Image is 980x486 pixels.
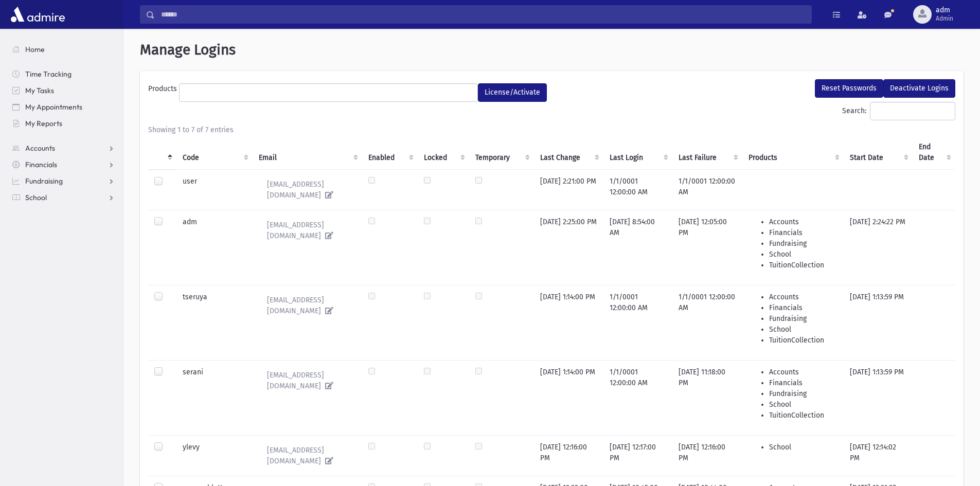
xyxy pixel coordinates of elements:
span: Financials [25,160,57,169]
button: Reset Passwords [815,79,883,98]
td: [DATE] 12:16:00 PM [534,435,604,476]
td: tseruya [176,285,253,360]
li: TuitionCollection [769,410,838,421]
th: Enabled : activate to sort column ascending [362,135,417,170]
th: Last Login : activate to sort column ascending [603,135,672,170]
span: Home [25,45,45,54]
img: AdmirePro [8,4,67,25]
td: [DATE] 12:05:00 PM [672,210,743,285]
label: Products [148,83,179,98]
a: [EMAIL_ADDRESS][DOMAIN_NAME] [259,442,356,470]
input: Search: [870,102,955,120]
th: Code : activate to sort column ascending [176,135,253,170]
label: Search: [842,102,955,120]
td: 1/1/0001 12:00:00 AM [672,169,743,210]
li: Financials [769,377,838,388]
li: Fundraising [769,388,838,399]
li: Fundraising [769,313,838,324]
li: TuitionCollection [769,335,838,346]
li: Accounts [769,367,838,377]
a: Financials [4,156,123,173]
li: Fundraising [769,238,838,249]
td: [DATE] 1:13:59 PM [844,285,913,360]
li: School [769,399,838,410]
a: Accounts [4,140,123,156]
span: adm [936,6,953,14]
td: [DATE] 12:16:00 PM [672,435,743,476]
a: My Reports [4,115,123,132]
th: Email : activate to sort column ascending [253,135,362,170]
a: Home [4,41,123,58]
td: adm [176,210,253,285]
a: [EMAIL_ADDRESS][DOMAIN_NAME] [259,176,356,204]
td: 1/1/0001 12:00:00 AM [672,285,743,360]
a: My Tasks [4,82,123,99]
li: Accounts [769,292,838,302]
td: user [176,169,253,210]
th: Temporary : activate to sort column ascending [469,135,534,170]
td: [DATE] 8:54:00 AM [603,210,672,285]
td: [DATE] 1:14:00 PM [534,285,604,360]
div: Showing 1 to 7 of 7 entries [148,124,955,135]
a: My Appointments [4,99,123,115]
li: Financials [769,227,838,238]
td: serani [176,360,253,435]
td: ylevy [176,435,253,476]
span: Time Tracking [25,69,72,79]
li: School [769,442,838,453]
span: Admin [936,14,953,23]
th: End Date : activate to sort column ascending [913,135,955,170]
li: Accounts [769,217,838,227]
span: My Tasks [25,86,54,95]
li: School [769,249,838,260]
li: TuitionCollection [769,260,838,271]
th: Locked : activate to sort column ascending [418,135,469,170]
td: [DATE] 1:13:59 PM [844,360,913,435]
th: Last Change : activate to sort column ascending [534,135,604,170]
span: Accounts [25,143,55,153]
th: Last Failure : activate to sort column ascending [672,135,743,170]
td: 1/1/0001 12:00:00 AM [603,285,672,360]
li: Financials [769,302,838,313]
td: [DATE] 2:24:22 PM [844,210,913,285]
a: School [4,189,123,206]
td: 1/1/0001 12:00:00 AM [603,169,672,210]
button: License/Activate [478,83,547,102]
h1: Manage Logins [140,41,964,59]
th: : activate to sort column descending [148,135,176,170]
td: [DATE] 11:18:00 PM [672,360,743,435]
a: Fundraising [4,173,123,189]
a: [EMAIL_ADDRESS][DOMAIN_NAME] [259,367,356,394]
a: Time Tracking [4,66,123,82]
input: Search [155,5,811,24]
th: Products : activate to sort column ascending [742,135,844,170]
span: My Reports [25,119,62,128]
li: School [769,324,838,335]
td: [DATE] 1:14:00 PM [534,360,604,435]
td: [DATE] 12:14:02 PM [844,435,913,476]
td: [DATE] 2:25:00 PM [534,210,604,285]
a: [EMAIL_ADDRESS][DOMAIN_NAME] [259,217,356,244]
button: Deactivate Logins [883,79,955,98]
a: [EMAIL_ADDRESS][DOMAIN_NAME] [259,292,356,319]
span: My Appointments [25,102,82,112]
span: Fundraising [25,176,63,186]
td: 1/1/0001 12:00:00 AM [603,360,672,435]
th: Start Date : activate to sort column ascending [844,135,913,170]
td: [DATE] 2:21:00 PM [534,169,604,210]
span: School [25,193,47,202]
td: [DATE] 12:17:00 PM [603,435,672,476]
